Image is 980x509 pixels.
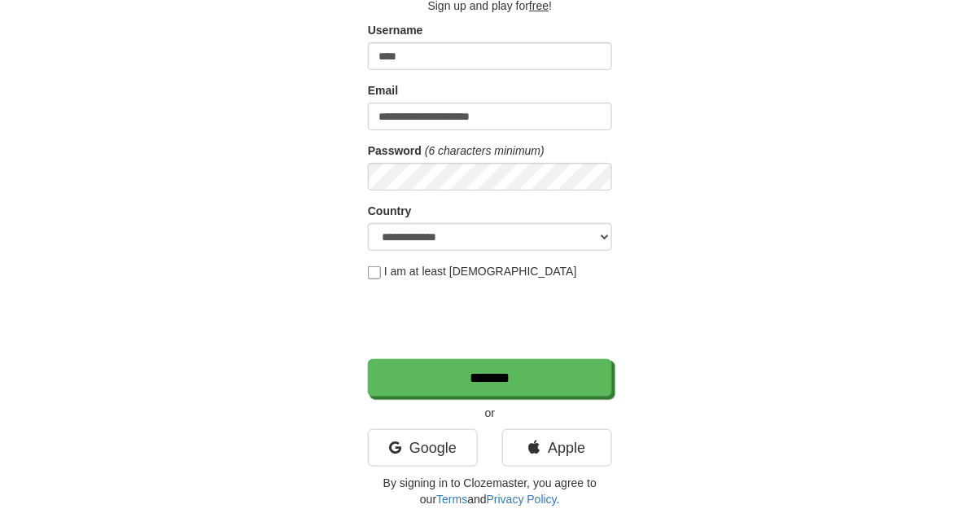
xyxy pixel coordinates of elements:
[368,266,381,279] input: I am at least [DEMOGRAPHIC_DATA]
[436,493,467,506] a: Terms
[425,144,545,157] em: (6 characters minimum)
[368,22,423,38] label: Username
[368,263,577,279] label: I am at least [DEMOGRAPHIC_DATA]
[487,493,557,506] a: Privacy Policy
[368,475,612,507] p: By signing in to Clozemaster, you agree to our and .
[368,203,412,219] label: Country
[368,143,422,159] label: Password
[368,405,612,421] p: or
[368,82,398,99] label: Email
[368,287,615,351] iframe: reCAPTCHA
[368,429,478,467] a: Google
[502,429,612,467] a: Apple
